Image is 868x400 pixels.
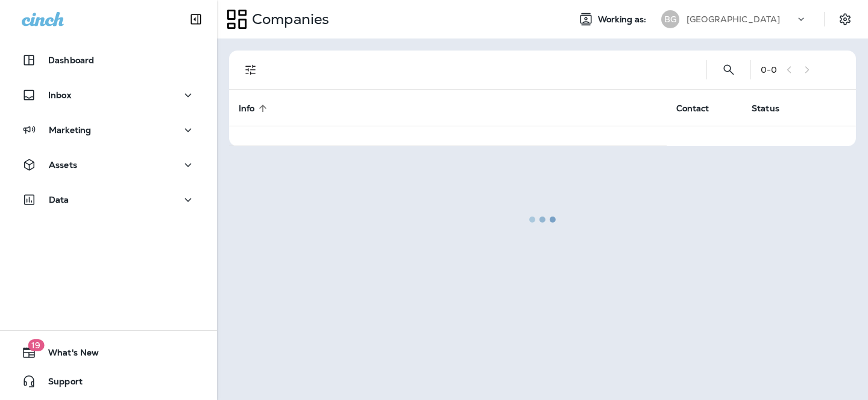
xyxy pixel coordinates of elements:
button: Inbox [12,83,205,107]
p: Data [49,195,69,205]
button: Assets [12,153,205,177]
p: Companies [247,10,329,28]
span: Support [36,377,83,391]
button: Support [12,369,205,393]
button: 19What's New [12,340,205,365]
button: Collapse Sidebar [179,7,213,31]
span: Working as: [598,14,649,25]
button: Data [12,188,205,212]
button: Settings [834,8,856,30]
span: What's New [36,348,99,362]
p: Assets [49,160,77,170]
button: Dashboard [12,48,205,72]
div: BG [661,10,679,28]
p: Inbox [48,90,71,100]
p: Dashboard [48,55,94,65]
p: [GEOGRAPHIC_DATA] [687,14,780,24]
button: Marketing [12,118,205,142]
span: 19 [28,339,44,351]
p: Marketing [49,125,91,135]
